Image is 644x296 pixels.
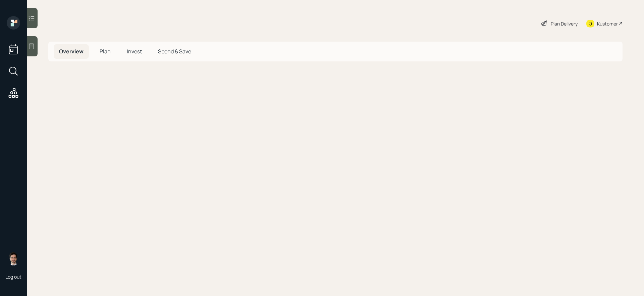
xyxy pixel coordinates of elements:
[5,274,21,280] div: Log out
[597,20,618,27] div: Kustomer
[127,48,142,55] span: Invest
[100,48,111,55] span: Plan
[59,48,84,55] span: Overview
[158,48,191,55] span: Spend & Save
[7,252,20,265] img: jonah-coleman-headshot.png
[551,20,578,27] div: Plan Delivery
